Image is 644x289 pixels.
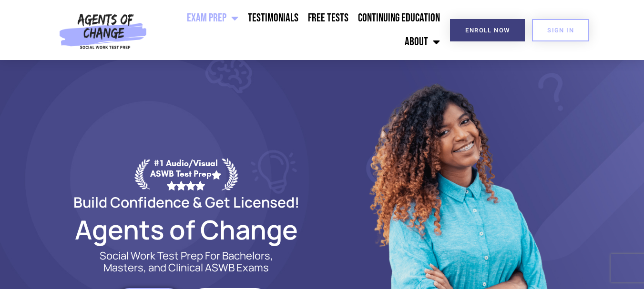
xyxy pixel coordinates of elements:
nav: Menu [151,6,445,54]
a: Testimonials [243,6,303,30]
h2: Agents of Change [51,219,322,240]
h2: Build Confidence & Get Licensed! [51,195,322,209]
span: Enroll Now [465,27,510,33]
p: Social Work Test Prep For Bachelors, Masters, and Clinical ASWB Exams [89,250,284,274]
span: SIGN IN [547,27,574,33]
a: Free Tests [303,6,353,30]
a: About [400,30,445,54]
a: Continuing Education [353,6,445,30]
a: Exam Prep [182,6,243,30]
div: #1 Audio/Visual ASWB Test Prep [150,158,222,190]
a: SIGN IN [532,19,589,41]
a: Enroll Now [450,19,525,41]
